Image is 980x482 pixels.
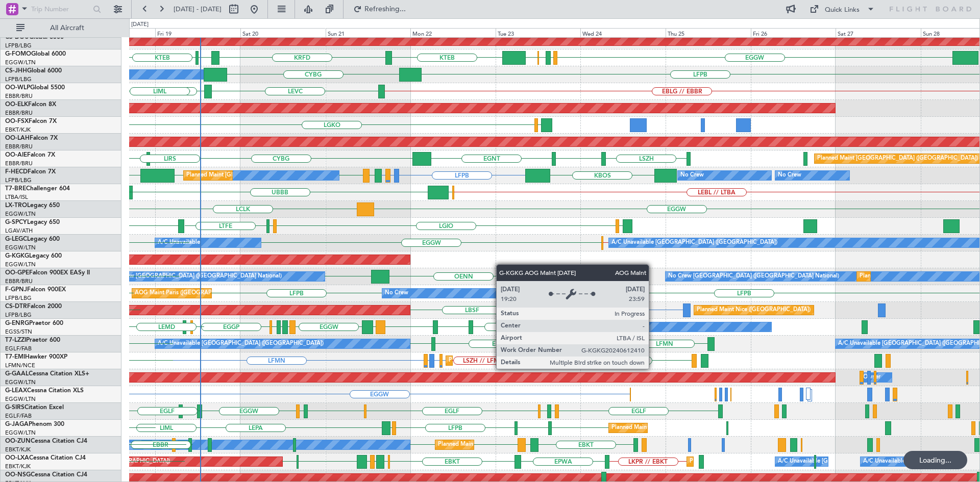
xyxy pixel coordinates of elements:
div: Loading... [903,451,967,469]
span: G-GAAL [5,371,29,377]
a: EBBR/BRU [5,277,33,285]
a: T7-LZZIPraetor 600 [5,337,60,343]
span: OO-LXA [5,455,29,461]
div: No Crew [385,286,408,301]
a: LTBA/ISL [5,193,28,201]
a: G-GAALCessna Citation XLS+ [5,371,89,377]
div: No Crew [680,168,704,183]
div: Planned Maint [GEOGRAPHIC_DATA] [449,353,546,368]
span: CS-DTR [5,303,27,310]
a: G-KGKGLegacy 600 [5,253,62,259]
a: G-SIRSCitation Excel [5,404,64,411]
div: No Crew [GEOGRAPHIC_DATA] ([GEOGRAPHIC_DATA] National) [111,269,282,284]
span: OO-FSX [5,118,29,124]
button: All Aircraft [11,20,111,36]
span: T7-LZZI [5,337,26,343]
span: F-HECD [5,169,28,175]
div: Sat 27 [836,28,921,37]
a: OO-ELKFalcon 8X [5,102,56,108]
div: Quick Links [825,5,860,15]
a: EGLF/FAB [5,412,32,420]
a: LFPB/LBG [5,75,32,83]
div: Fri 19 [155,28,240,37]
div: A/C Unavailable [GEOGRAPHIC_DATA] ([GEOGRAPHIC_DATA]) [611,235,777,250]
span: T7-EMI [5,354,25,360]
div: No Crew [778,168,801,183]
span: OO-AIE [5,152,27,158]
div: Tue 23 [496,28,581,37]
a: EBBR/BRU [5,92,33,100]
a: G-SPCYLegacy 650 [5,219,60,225]
div: A/C Unavailable [158,235,200,250]
span: T7-BRE [5,186,26,192]
a: LFPB/LBG [5,42,32,49]
a: EBKT/KJK [5,446,31,453]
a: OO-LXACessna Citation CJ4 [5,455,86,461]
a: CS-DTRFalcon 2000 [5,303,62,310]
a: EGGW/LTN [5,59,36,66]
button: Refreshing... [349,1,410,17]
a: EBBR/BRU [5,109,33,117]
div: Planned Maint Kortrijk-[GEOGRAPHIC_DATA] [438,437,557,452]
a: EGGW/LTN [5,429,36,437]
a: EBKT/KJK [5,463,31,470]
span: All Aircraft [27,24,108,32]
a: LX-TROLegacy 650 [5,202,60,209]
a: EBBR/BRU [5,160,33,167]
div: A/C Unavailable [GEOGRAPHIC_DATA] ([GEOGRAPHIC_DATA]) [158,336,324,351]
div: AOG Maint Paris ([GEOGRAPHIC_DATA]) [135,286,242,301]
a: LFMN/NCE [5,362,35,369]
a: F-GPNJFalcon 900EX [5,287,66,293]
span: G-LEGC [5,236,27,242]
span: G-KGKG [5,253,29,259]
a: LFPB/LBG [5,294,32,302]
a: T7-EMIHawker 900XP [5,354,67,360]
a: EGGW/LTN [5,261,36,268]
a: EGGW/LTN [5,395,36,403]
span: Refreshing... [364,6,407,13]
button: Quick Links [804,1,880,17]
a: F-HECDFalcon 7X [5,169,56,175]
div: Wed 24 [580,28,666,37]
a: G-LEAXCessna Citation XLS [5,388,84,394]
span: G-SIRS [5,404,24,411]
a: LFPB/LBG [5,176,32,184]
a: OO-AIEFalcon 7X [5,152,55,158]
span: OO-ZUN [5,438,31,444]
span: G-FOMO [5,51,31,57]
span: OO-NSG [5,472,31,478]
span: [DATE] - [DATE] [174,5,222,14]
div: A/C Unavailable [863,454,905,469]
div: Sun 21 [326,28,411,37]
input: Trip Number [31,2,90,17]
a: LFPB/LBG [5,311,32,319]
div: Thu 25 [666,28,751,37]
a: OO-NSGCessna Citation CJ4 [5,472,87,478]
a: EGLF/FAB [5,345,32,352]
span: OO-LAH [5,135,30,141]
a: EBKT/KJK [5,126,31,134]
span: CS-JHH [5,68,27,74]
div: A/C Unavailable [GEOGRAPHIC_DATA] ([GEOGRAPHIC_DATA] National) [778,454,968,469]
span: G-ENRG [5,320,29,326]
a: OO-GPEFalcon 900EX EASy II [5,270,90,276]
span: G-LEAX [5,388,27,394]
span: F-GPNJ [5,287,27,293]
div: Planned Maint [GEOGRAPHIC_DATA] ([GEOGRAPHIC_DATA]) [817,151,978,166]
a: LGAV/ATH [5,227,33,235]
div: Owner [863,370,880,385]
span: LX-TRO [5,202,27,209]
a: G-FOMOGlobal 6000 [5,51,66,57]
a: EBBR/BRU [5,143,33,150]
div: Planned Maint Nice ([GEOGRAPHIC_DATA]) [697,302,811,318]
a: T7-BREChallenger 604 [5,186,70,192]
span: G-SPCY [5,219,27,225]
span: OO-ELK [5,102,28,108]
a: G-LEGCLegacy 600 [5,236,60,242]
a: OO-LAHFalcon 7X [5,135,58,141]
div: A/C Unavailable [583,319,625,335]
a: OO-WLPGlobal 5500 [5,85,65,91]
a: EGGW/LTN [5,210,36,218]
a: G-ENRGPraetor 600 [5,320,63,326]
div: Mon 22 [410,28,496,37]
